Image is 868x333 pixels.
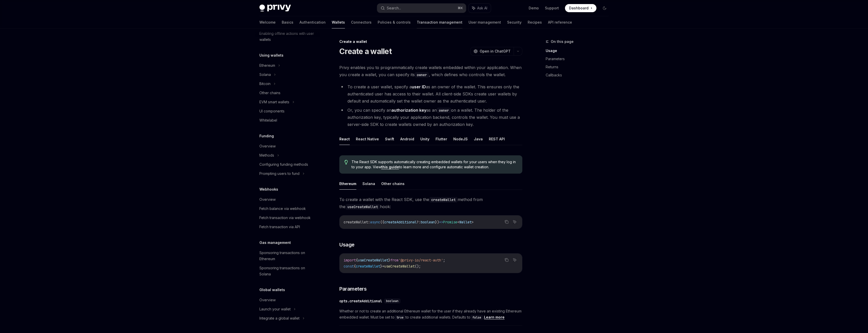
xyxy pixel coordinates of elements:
a: Sponsoring transactions on Ethereum [255,248,320,263]
div: Create a wallet [339,39,522,44]
span: const [344,264,354,269]
a: Recipes [528,16,542,28]
span: Wallet [459,220,472,224]
span: boolean [386,299,398,303]
code: createWallet [429,197,458,203]
div: Prompting users to fund [259,171,299,177]
strong: authorization key [391,108,426,113]
button: Swift [385,133,394,145]
code: useCreateWallet [345,204,380,210]
div: Methods [259,152,274,158]
div: Fetch transaction via webhook [259,215,311,221]
button: REST API [489,133,505,145]
span: createAdditional [384,220,417,224]
span: (); [415,264,421,269]
span: > [472,220,474,224]
div: Sponsoring transactions on Ethereum [259,250,317,262]
h5: Gas management [259,240,291,246]
h5: Using wallets [259,52,283,58]
span: => [439,220,443,224]
a: Learn more [484,315,505,320]
div: UI components [259,108,285,114]
button: Other chains [381,178,405,190]
a: Usage [546,47,613,55]
button: React [339,133,350,145]
h5: Funding [259,133,274,139]
h1: Create a wallet [339,47,392,56]
span: ?: [417,220,421,224]
a: Sponsoring transactions on Solana [255,263,320,279]
div: Overview [259,196,276,203]
div: opts.createAdditional [339,298,382,304]
span: createWallet [344,220,368,224]
div: Fetch transaction via API [259,224,300,230]
button: Search...⌘K [377,4,466,13]
span: Dashboard [569,6,589,11]
button: Ask AI [511,219,518,225]
span: To create a wallet with the React SDK, use the method from the hook: [339,196,522,210]
span: On this page [551,39,574,45]
div: EVM smart wallets [259,99,289,105]
a: Policies & controls [378,16,411,28]
button: Ask AI [469,4,491,13]
span: createWallet [356,264,380,269]
span: = [382,264,384,269]
div: Solana [259,72,271,78]
a: this guide [381,165,399,169]
a: Callbacks [546,71,613,79]
a: Demo [529,6,539,11]
div: Ethereum [259,62,275,69]
span: < [457,220,459,224]
button: Copy the contents from the code block [503,219,510,225]
a: Returns [546,63,613,71]
strong: user ID [412,84,426,89]
a: Fetch transaction via API [255,222,320,231]
img: dark logo [259,5,291,12]
div: Other chains [259,90,280,96]
code: owner [415,72,429,78]
div: Configuring funding methods [259,161,308,168]
a: Fetch transaction via webhook [255,213,320,222]
a: Enabling offline actions with user wallets [255,29,320,44]
span: { [356,258,358,262]
code: owner [437,108,451,113]
div: Overview [259,143,276,149]
button: Solana [362,178,375,190]
div: Overview [259,297,276,303]
span: } [388,258,390,262]
a: Overview [255,295,320,305]
button: Flutter [436,133,447,145]
button: Open in ChatGPT [470,47,514,56]
span: ⌘ K [458,6,463,10]
a: Dashboard [565,4,596,12]
div: Bitcoin [259,81,271,87]
h5: Global wallets [259,287,285,293]
span: Open in ChatGPT [480,49,511,54]
li: Or, you can specify an as an on a wallet. The holder of the authorization key, typically your app... [339,107,522,128]
a: Configuring funding methods [255,160,320,169]
span: '@privy-io/react-auth' [398,258,443,262]
button: Ethereum [339,178,356,190]
div: Search... [387,5,401,11]
button: Copy the contents from the code block [503,257,510,263]
a: Basics [282,16,293,28]
span: Parameters [339,285,366,292]
span: : [368,220,370,224]
span: }) [435,220,439,224]
a: Fetch balance via webhook [255,204,320,213]
span: import [344,258,356,262]
code: true [394,315,406,320]
button: Ask AI [511,257,518,263]
div: Launch your wallet [259,306,291,312]
a: Whitelabel [255,116,320,125]
a: Wallets [332,16,345,28]
div: Integrate a global wallet [259,315,299,321]
button: Java [474,133,483,145]
button: NodeJS [453,133,468,145]
span: useCreateWallet [384,264,415,269]
a: Security [507,16,522,28]
a: Parameters [546,55,613,63]
a: API reference [548,16,572,28]
a: Welcome [259,16,276,28]
span: async [370,220,380,224]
